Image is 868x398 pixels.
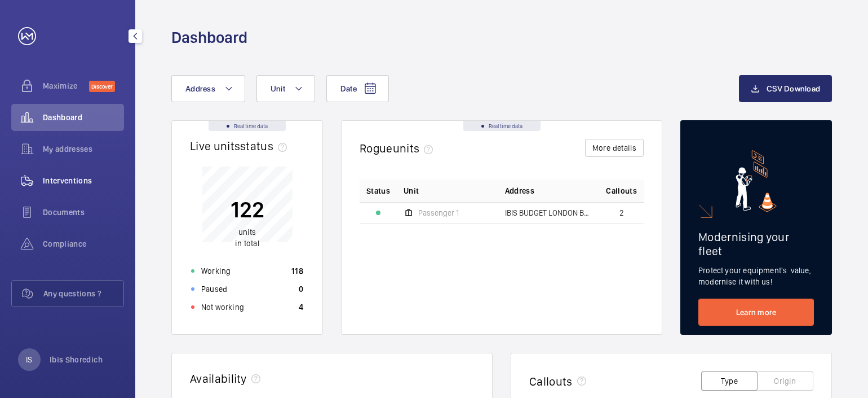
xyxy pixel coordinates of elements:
span: Callouts [606,185,637,196]
span: Unit [404,185,419,196]
img: marketing-card.svg [736,150,777,212]
p: 4 [299,301,303,313]
p: Paused [201,283,227,295]
span: units [238,228,256,237]
h2: Modernising your fleet [698,230,814,258]
p: Ibis Shoredich [50,354,103,365]
p: 0 [299,283,303,295]
h2: Rogue [360,141,437,155]
button: More details [585,139,644,157]
span: Dashboard [43,112,124,123]
p: Protect your equipment's value, modernise it with us! [698,265,814,287]
button: Unit [256,75,315,102]
h2: Availability [190,371,247,386]
button: Date [326,75,389,102]
p: 122 [231,195,264,224]
span: 2 [619,209,624,217]
span: units [393,141,438,155]
span: status [240,139,291,153]
button: CSV Download [739,75,832,102]
span: Address [185,84,215,93]
span: Date [340,84,357,93]
div: Real time data [209,121,286,131]
button: Origin [757,371,813,391]
span: Any questions ? [43,288,123,299]
h1: Dashboard [171,27,247,48]
span: My addresses [43,143,124,155]
div: Real time data [463,121,541,131]
h2: Live units [190,139,291,153]
span: Unit [271,84,285,93]
span: Documents [43,207,124,218]
span: Compliance [43,238,124,250]
span: Maximize [43,80,89,91]
span: Discover [89,81,115,92]
p: in total [231,226,264,249]
span: Address [505,185,534,196]
p: Working [201,265,231,277]
button: Address [171,75,245,102]
span: Interventions [43,175,124,186]
button: Type [701,371,758,391]
p: Status [366,185,390,196]
p: Not working [201,301,244,313]
p: IS [26,354,32,365]
h2: Callouts [529,374,573,388]
p: 118 [291,265,303,277]
a: Learn more [698,299,814,326]
span: IBIS BUDGET LONDON BARKING - H3188, IBIS BUDGET LONDON BARKING [505,209,593,217]
span: CSV Download [767,84,820,93]
span: Passenger 1 [418,209,459,217]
